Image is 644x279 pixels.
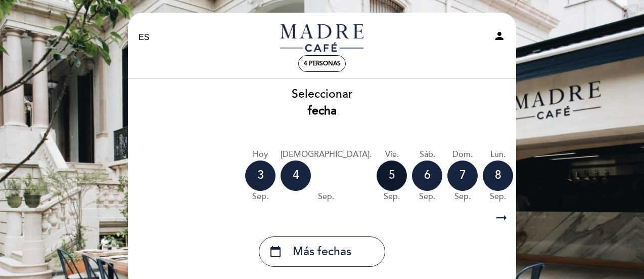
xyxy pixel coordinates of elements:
div: lun. [483,149,513,161]
div: dom. [447,149,478,161]
div: sep. [483,191,513,203]
div: 7 [447,161,478,191]
div: vie. [377,149,407,161]
div: sáb. [412,149,442,161]
div: sep. [447,191,478,203]
b: fecha [308,104,337,118]
div: 8 [483,161,513,191]
i: person [493,30,505,42]
div: 5 [377,161,407,191]
div: Hoy [245,149,275,161]
i: arrow_right_alt [494,207,509,229]
button: person [493,30,505,46]
a: Madre Café [259,24,385,52]
div: [DEMOGRAPHIC_DATA]. [281,149,372,161]
span: 4 personas [304,60,341,67]
div: sep. [245,191,275,203]
div: 3 [245,161,275,191]
div: sep. [412,191,442,203]
div: sep. [281,191,372,203]
div: sep. [377,191,407,203]
div: Seleccionar [127,86,517,119]
span: Más fechas [293,244,351,260]
i: calendar_today [269,243,282,260]
div: 6 [412,161,442,191]
div: 4 [281,161,311,191]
